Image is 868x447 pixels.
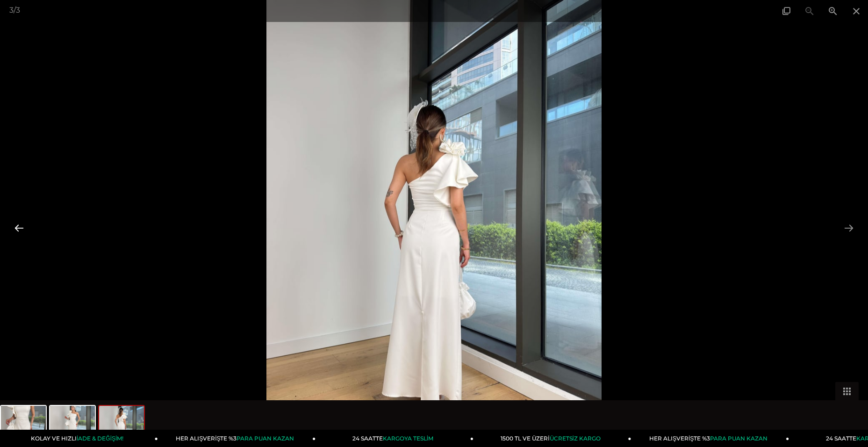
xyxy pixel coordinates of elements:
[158,430,316,447] a: HER ALIŞVERİŞTE %3PARA PUAN KAZAN
[631,430,789,447] a: HER ALIŞVERİŞTE %3PARA PUAN KAZAN
[1,406,46,441] img: zendaya-elbise-24y518-742dc7.jpg
[99,406,144,441] img: zendaya-elbise-24y518-4726ea.jpg
[77,435,123,442] span: İADE & DEĞİŞİM!
[237,435,294,442] span: PARA PUAN KAZAN
[50,406,95,441] img: zendaya-elbise-24y518-03e849.jpg
[473,430,631,447] a: 1500 TL VE ÜZERİÜCRETSİZ KARGO
[835,382,859,400] button: Toggle thumbnails
[316,430,473,447] a: 24 SAATTEKARGOYA TESLİM
[710,435,768,442] span: PARA PUAN KAZAN
[550,435,601,442] span: ÜCRETSİZ KARGO
[16,6,20,14] span: 3
[383,435,433,442] span: KARGOYA TESLİM
[9,6,14,14] span: 3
